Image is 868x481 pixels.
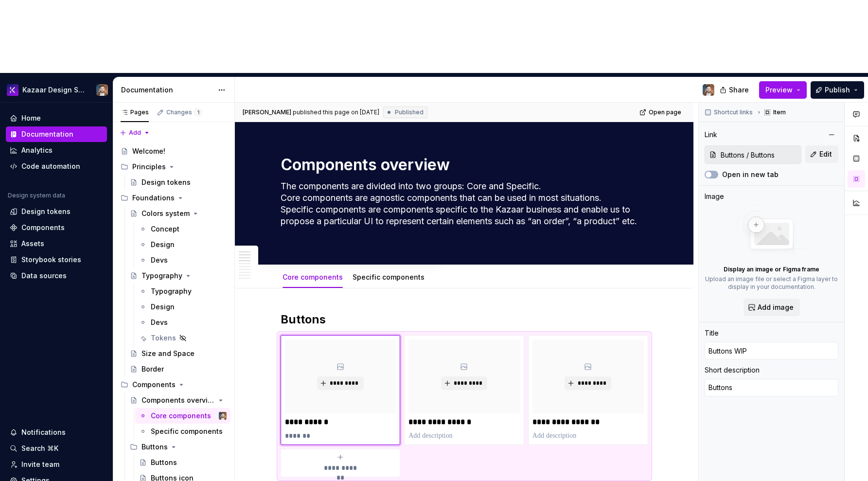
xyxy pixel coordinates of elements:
[6,204,107,219] a: Design tokens
[6,268,107,284] a: Data sources
[142,349,195,358] div: Size and Space
[126,361,230,377] a: Border
[151,318,168,327] div: Devs
[703,84,714,96] img: Frederic
[126,206,230,221] a: Colors system
[135,284,230,299] a: Typography
[21,223,65,232] div: Components
[194,108,202,116] span: 1
[805,145,838,163] button: Edit
[811,81,864,99] button: Publish
[21,255,81,265] div: Storybook stories
[6,159,107,174] a: Code automation
[395,108,424,116] span: Published
[758,303,794,312] span: Add image
[705,342,838,359] input: Add title
[279,153,646,177] textarea: Components overview
[151,255,168,265] div: Devs
[744,299,800,316] button: Add image
[759,81,807,99] button: Preview
[705,275,838,291] p: Upload an image file or select a Figma layer to display in your documentation.
[21,207,71,216] div: Design tokens
[121,108,149,116] div: Pages
[279,178,646,241] textarea: The components are divided into two groups: Core and Specific. Core components are agnostic compo...
[714,108,753,116] span: Shortcut links
[21,428,66,437] div: Notifications
[135,315,230,330] a: Devs
[649,108,681,116] span: Open page
[132,146,165,156] div: Welcome!
[21,271,67,281] div: Data sources
[6,110,107,126] a: Home
[705,365,760,375] div: Short description
[729,85,749,95] span: Share
[353,273,425,281] a: Specific components
[21,129,73,139] div: Documentation
[135,330,230,346] a: Tokens
[126,346,230,361] a: Size and Space
[279,267,347,287] div: Core components
[151,302,175,312] div: Design
[151,333,176,343] div: Tokens
[117,159,230,175] div: Principles
[22,85,85,95] div: Kazaar Design System
[21,460,59,469] div: Invite team
[126,175,230,190] a: Design tokens
[126,268,230,284] a: Typography
[2,79,111,100] button: Kazaar Design SystemFrederic
[6,236,107,251] a: Assets
[135,299,230,315] a: Design
[21,161,80,171] div: Code automation
[166,108,202,116] div: Changes
[825,85,850,95] span: Publish
[121,85,213,95] div: Documentation
[21,145,53,155] div: Analytics
[135,424,230,439] a: Specific components
[283,273,343,281] a: Core components
[724,266,819,273] p: Display an image or Figma frame
[6,143,107,158] a: Analytics
[132,162,166,172] div: Principles
[21,239,44,249] div: Assets
[151,240,175,249] div: Design
[819,149,832,159] span: Edit
[705,379,838,396] textarea: Buttons
[135,408,230,424] a: Core componentsFrederic
[6,457,107,472] a: Invite team
[151,458,177,467] div: Buttons
[135,221,230,237] a: Concept
[6,126,107,142] a: Documentation
[96,84,108,96] img: Frederic
[151,427,223,436] div: Specific components
[132,380,176,390] div: Components
[117,190,230,206] div: Foundations
[142,395,215,405] div: Components overview
[6,425,107,440] button: Notifications
[715,81,755,99] button: Share
[6,441,107,456] button: Search ⌘K
[117,126,153,140] button: Add
[243,108,291,116] span: [PERSON_NAME]
[7,84,18,96] img: 430d0a0e-ca13-4282-b224-6b37fab85464.png
[281,312,648,327] h2: Buttons
[8,192,65,199] div: Design system data
[132,193,175,203] div: Foundations
[151,411,211,421] div: Core components
[21,444,58,453] div: Search ⌘K
[135,237,230,252] a: Design
[151,286,192,296] div: Typography
[705,192,724,201] div: Image
[219,412,227,420] img: Frederic
[765,85,793,95] span: Preview
[21,113,41,123] div: Home
[117,143,230,159] a: Welcome!
[142,364,164,374] div: Border
[126,439,230,455] div: Buttons
[349,267,428,287] div: Specific components
[142,178,191,187] div: Design tokens
[129,129,141,137] span: Add
[135,252,230,268] a: Devs
[702,106,757,119] button: Shortcut links
[117,377,230,392] div: Components
[722,170,779,179] label: Open in new tab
